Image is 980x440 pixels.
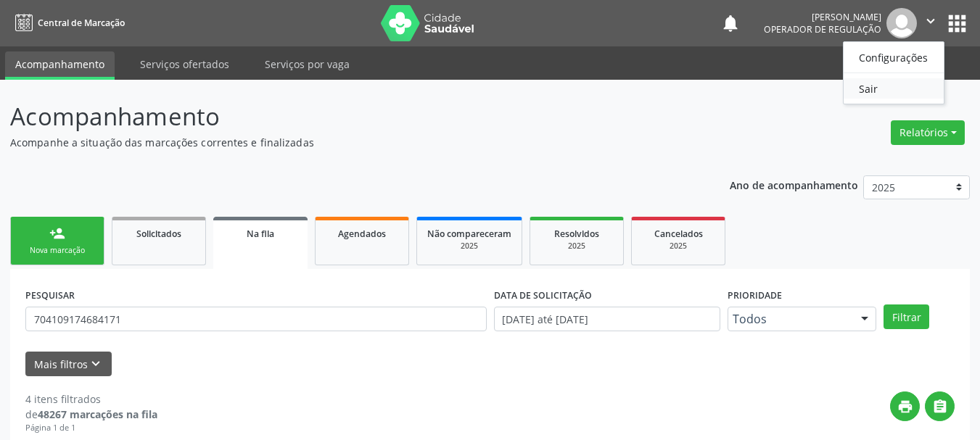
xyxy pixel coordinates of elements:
[130,51,239,77] a: Serviços ofertados
[25,422,157,434] div: Página 1 de 1
[88,356,104,372] i: keyboard_arrow_down
[49,225,65,241] div: person_add
[10,99,682,135] p: Acompanhamento
[764,11,881,23] div: [PERSON_NAME]
[25,352,112,377] button: Mais filtroskeyboard_arrow_down
[25,407,157,422] div: de
[255,51,360,77] a: Serviços por vaga
[10,11,125,35] a: Central de Marcação
[897,399,913,415] i: print
[494,284,592,307] label: DATA DE SOLICITAÇÃO
[890,391,920,421] button: print
[136,228,181,240] span: Solicitados
[844,78,944,99] a: Sair
[427,228,511,240] span: Não compareceram
[247,228,274,240] span: Na fila
[764,23,881,36] span: Operador de regulação
[494,307,721,331] input: Selecione um intervalo
[932,399,948,415] i: 
[25,307,487,331] input: Nome, CNS
[10,135,682,150] p: Acompanhe a situação das marcações correntes e finalizadas
[25,284,75,307] label: PESQUISAR
[891,120,965,145] button: Relatórios
[843,41,944,104] ul: 
[554,228,599,240] span: Resolvidos
[540,241,613,252] div: 2025
[21,245,94,256] div: Nova marcação
[917,8,944,38] button: 
[730,175,858,194] p: Ano de acompanhamento
[925,391,955,421] button: 
[728,284,782,307] label: Prioridade
[25,391,157,407] div: 4 itens filtrados
[38,17,125,29] span: Central de Marcação
[944,11,970,36] button: apps
[720,13,741,33] button: notifications
[38,407,157,421] strong: 48267 marcações na fila
[427,241,511,252] div: 2025
[886,8,917,38] img: img
[642,241,715,252] div: 2025
[654,228,703,240] span: Cancelados
[923,13,939,29] i: 
[733,312,847,326] span: Todos
[844,47,944,67] a: Configurações
[338,228,386,240] span: Agendados
[884,304,929,329] button: Filtrar
[5,51,115,80] a: Acompanhamento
